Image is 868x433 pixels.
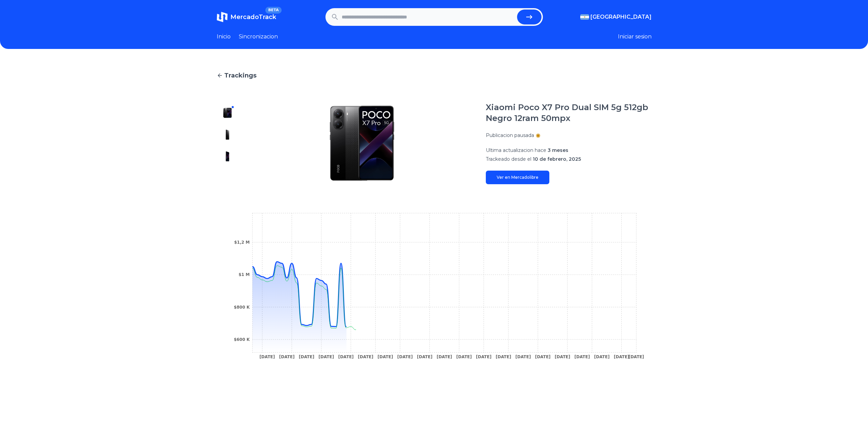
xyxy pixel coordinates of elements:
[252,102,472,184] img: Xiaomi Poco X7 Pro Dual SIM 5g 512gb Negro 12ram 50mpx
[299,354,314,359] tspan: [DATE]
[417,354,432,359] tspan: [DATE]
[574,354,590,359] tspan: [DATE]
[548,147,568,153] span: 3 meses
[358,354,373,359] tspan: [DATE]
[217,12,276,22] a: MercadoTrackBETA
[279,354,295,359] tspan: [DATE]
[397,354,413,359] tspan: [DATE]
[486,132,534,139] p: Publicacion pausada
[486,171,549,184] a: Ver en Mercadolibre
[234,305,250,310] tspan: $800 K
[580,13,652,21] button: [GEOGRAPHIC_DATA]
[628,354,644,359] tspan: [DATE]
[265,7,281,14] span: BETA
[217,71,652,80] a: Trackings
[217,12,228,22] img: MercadoTrack
[486,147,546,153] span: Ultima actualizacion hace
[222,151,233,162] img: Xiaomi Poco X7 Pro Dual SIM 5g 512gb Negro 12ram 50mpx
[338,354,354,359] tspan: [DATE]
[594,354,609,359] tspan: [DATE]
[476,354,492,359] tspan: [DATE]
[554,354,570,359] tspan: [DATE]
[239,33,278,41] a: Sincronizacion
[535,354,550,359] tspan: [DATE]
[618,33,652,41] button: Iniciar sesion
[230,13,276,21] span: MercadoTrack
[318,354,334,359] tspan: [DATE]
[234,240,250,245] tspan: $1,2 M
[614,354,629,359] tspan: [DATE]
[515,354,531,359] tspan: [DATE]
[533,156,581,162] span: 10 de febrero, 2025
[224,71,256,80] span: Trackings
[238,272,250,277] tspan: $1 M
[486,102,652,124] h1: Xiaomi Poco X7 Pro Dual SIM 5g 512gb Negro 12ram 50mpx
[222,129,233,140] img: Xiaomi Poco X7 Pro Dual SIM 5g 512gb Negro 12ram 50mpx
[222,107,233,118] img: Xiaomi Poco X7 Pro Dual SIM 5g 512gb Negro 12ram 50mpx
[217,33,231,41] a: Inicio
[456,354,472,359] tspan: [DATE]
[590,13,652,21] span: [GEOGRAPHIC_DATA]
[437,354,452,359] tspan: [DATE]
[496,354,511,359] tspan: [DATE]
[259,354,275,359] tspan: [DATE]
[377,354,393,359] tspan: [DATE]
[486,156,531,162] span: Trackeado desde el
[234,337,250,342] tspan: $600 K
[580,14,589,20] img: Argentina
